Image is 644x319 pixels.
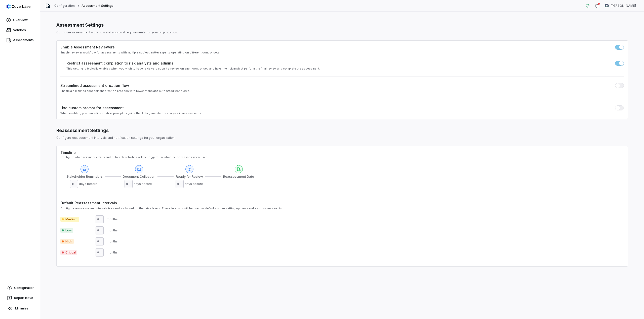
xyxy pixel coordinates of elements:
[66,174,103,179] span: Stakeholder Reminders
[2,303,38,313] button: Minimize
[60,207,624,210] div: Configure reassessment intervals for vendors based on their risk levels. These intervals will be ...
[123,174,155,179] span: Document Collection
[60,105,124,110] label: Use custom prompt for assessment
[107,239,118,243] div: months
[605,4,609,8] img: Jesse Nord avatar
[60,200,624,206] label: Default Reassessment Intervals
[82,4,114,8] span: Assessment Settings
[56,30,628,34] p: Configure assessment workflow and approval requirements for your organization.
[66,67,624,71] div: This setting is typically enabled when you wish to have reviewers submit a review on each control...
[134,182,154,186] span: days before
[66,60,173,66] label: Restrict assessment completion to risk analysts and admins
[1,36,39,45] a: Assessments
[107,217,118,221] div: months
[1,16,39,25] a: Overview
[60,89,624,93] div: Enable a simplified assessment creation process with fewer steps and automated workflows.
[60,228,73,233] span: Low
[60,51,624,54] div: Enable reviewer workflow for assessments with multiple subject matter experts operating on differ...
[611,4,636,8] span: [PERSON_NAME]
[60,150,76,155] label: Timeline
[79,182,99,186] span: days before
[107,250,118,254] div: months
[56,136,628,140] p: Configure reassessment intervals and notification settings for your organization.
[1,26,39,35] a: Vendors
[176,174,203,179] span: Ready for Review
[60,250,77,255] span: Critical
[223,174,254,179] span: Reassessment Date
[185,182,203,186] div: days before
[60,44,115,50] label: Enable Assessment Reviewers
[602,2,639,10] button: Jesse Nord avatar[PERSON_NAME]
[107,228,118,232] div: months
[2,283,38,292] a: Configuration
[60,155,624,159] div: Configure when reminder emails and outreach activities will be triggered relative to the reassess...
[60,111,624,115] div: When enabled, you can edit a custom prompt to guide the AI to generate the analysis in assessments.
[60,239,74,244] span: High
[2,293,38,302] button: Report Issue
[56,127,628,134] div: Reassessment Settings
[7,4,30,9] img: logo-D7KZi-bG.svg
[54,4,75,8] a: Configuration
[56,22,628,28] h1: Assessment Settings
[60,83,129,88] label: Streamlined assessment creation flow
[60,217,79,222] span: Medium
